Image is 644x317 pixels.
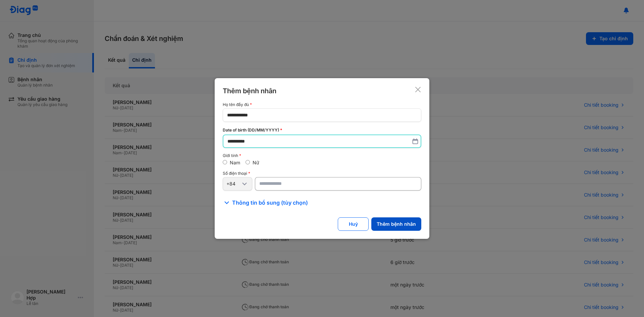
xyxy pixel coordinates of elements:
label: Nam [230,160,240,165]
button: Thêm bệnh nhân [371,217,421,231]
div: Họ tên đầy đủ [223,102,421,107]
button: Huỷ [338,217,369,231]
div: Số điện thoại [223,171,421,176]
div: Giới tính [223,153,421,158]
div: Date of birth (DD/MM/YYYY) [223,127,421,133]
div: +84 [226,181,240,187]
span: Thông tin bổ sung (tùy chọn) [232,199,308,207]
div: Thêm bệnh nhân [223,86,276,96]
label: Nữ [253,160,259,165]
